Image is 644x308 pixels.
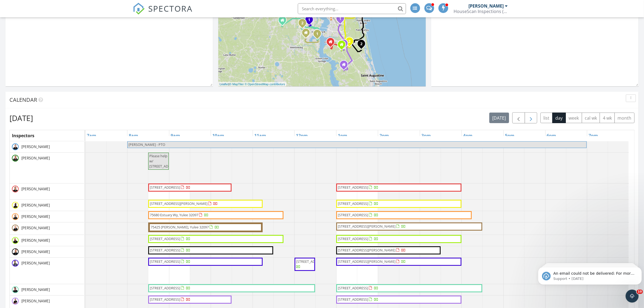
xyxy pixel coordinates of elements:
span: [PERSON_NAME] [20,287,51,292]
h2: [DATE] [9,113,33,123]
button: 4 wk [600,113,615,123]
span: [PERSON_NAME] [20,186,51,192]
i: 1 [308,18,310,22]
button: week [566,113,582,123]
img: shaun_headshot.png [12,213,19,220]
span: [STREET_ADDRESS] [338,236,368,241]
a: 11am [253,131,267,140]
span: [STREET_ADDRESS] [150,297,180,302]
a: 12pm [295,131,309,140]
span: [PERSON_NAME] [20,155,51,161]
span: [PERSON_NAME] [20,202,51,208]
span: [PERSON_NAME] [20,238,51,243]
span: 75680 Estuary Wy, Yulee 32097 [150,212,198,217]
div: 324 John's Creek Pkwy, St. Augustine FL 32092 [342,44,345,48]
span: [STREET_ADDRESS] [150,259,180,264]
img: dom_headshot.jpg [12,286,19,293]
i: 2 [360,42,362,46]
a: 8am [127,131,140,140]
iframe: Intercom notifications message [536,255,644,293]
img: home_scan16.jpg [12,225,19,231]
a: 7am [85,131,98,140]
span: [PERSON_NAME] [20,225,51,231]
img: tyler_headshot.jpg [12,237,19,244]
span: [PERSON_NAME] [20,214,51,219]
i: 2 [348,40,351,44]
div: 311 Sutton Dr, Nocatee, FL 32081 [361,44,365,47]
span: [PERSON_NAME] [20,144,51,149]
img: home_scan2.jpg [12,143,19,150]
a: 4pm [462,131,474,140]
div: [PERSON_NAME] [469,3,504,9]
span: [PERSON_NAME] - PTO [128,142,165,147]
span: [STREET_ADDRESS][PERSON_NAME] [150,201,207,206]
iframe: Intercom live chat [626,290,639,303]
span: [STREET_ADDRESS][PERSON_NAME] [338,259,395,264]
img: untitled_2500_x_2500_px_4.png [12,298,19,304]
a: 9am [169,131,181,140]
input: Search everything... [298,3,406,14]
i: 1 [316,32,318,36]
div: 1813 Royal Fern Ln, Orange Park, FL 32003 [317,34,321,37]
span: Calendar [9,96,37,103]
span: [STREET_ADDRESS] [338,201,368,206]
span: [STREET_ADDRESS] [338,297,368,302]
span: [STREET_ADDRESS] [150,185,180,190]
a: 2pm [378,131,390,140]
span: [PERSON_NAME] [20,249,51,254]
span: [STREET_ADDRESS] [296,259,326,264]
img: devin_photo_1.jpg [12,155,19,162]
span: Inspectors [12,133,34,139]
span: 10 [637,290,643,294]
span: [STREET_ADDRESS] [338,185,368,190]
button: [DATE] [489,113,509,123]
img: trent_headshot.png [12,260,19,267]
i: 2 [301,21,303,25]
span: [STREET_ADDRESS] [338,212,368,217]
div: 1012 Beckingham Dr, St. Augustine, FL 32092 [344,43,347,47]
a: 3pm [420,131,432,140]
div: 690 Windermere Way, St. Augustine, FL 32095 [349,41,353,44]
span: [STREET_ADDRESS][PERSON_NAME] [338,224,395,229]
a: 10am [211,131,226,140]
a: © OpenStreetMap contributors [245,83,285,86]
div: 113 Crown Wheel Cir, Fruit Cove FL 32259 [331,42,334,45]
button: month [615,113,635,123]
button: day [552,113,566,123]
img: josh_photo1_spectora.jpg [12,186,19,192]
a: Leaflet [220,83,229,86]
span: [STREET_ADDRESS] [338,286,368,290]
img: The Best Home Inspection Software - Spectora [133,3,145,15]
div: 8703 Harvest Moon Ln, Jacksonville FL 32234 [282,20,286,23]
span: Please help w/ [STREET_ADDRESS] [149,153,180,169]
a: 5pm [504,131,516,140]
div: | [218,82,286,87]
div: 25 Knight Boxx Rd., Orange Park FL 32065 [306,32,309,36]
div: HouseScan Inspections (HOME) [454,9,508,14]
div: 10200 Belle Rive Blvd 3804, Jacksonville, FL 32256 [340,18,344,22]
button: cal wk [582,113,600,123]
button: Previous day [512,112,525,123]
a: 7pm [587,131,599,140]
img: daven_headshot.jpg [12,202,19,209]
a: © MapTiler [229,83,244,86]
span: 75425 [PERSON_NAME], Yulee 32097 [151,225,209,230]
span: SPECTORA [148,3,193,14]
span: [STREET_ADDRESS] [150,236,180,241]
a: 6pm [546,131,558,140]
a: 1pm [336,131,349,140]
span: [PERSON_NAME] [20,298,51,304]
div: 3322 Highland Mill Ln, Orange Park, FL 32065 [302,23,306,26]
span: [STREET_ADDRESS][PERSON_NAME] [338,248,395,253]
img: mike_headshots.jpg [12,248,19,255]
button: list [540,113,553,123]
i: 1 [339,17,341,21]
a: SPECTORA [133,7,193,19]
div: 87 Seasons Ct., St. Augustine FL 32092 [344,64,347,68]
span: [PERSON_NAME] [20,260,51,266]
span: [STREET_ADDRESS] [150,248,180,253]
